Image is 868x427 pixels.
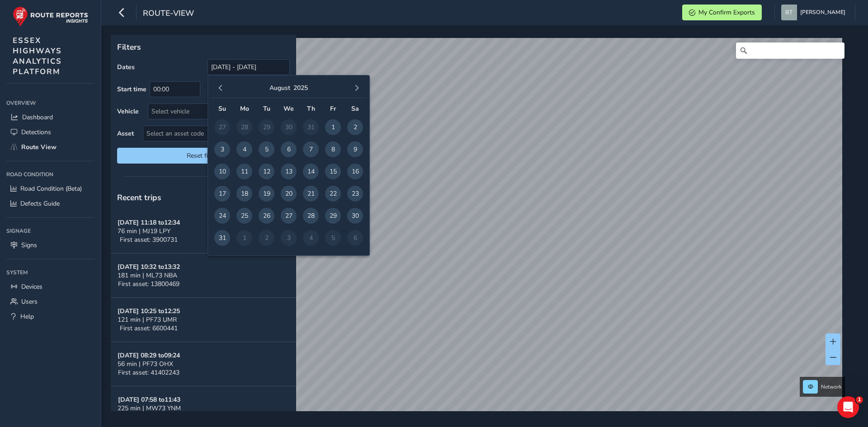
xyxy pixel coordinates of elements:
p: Filters [117,41,290,53]
span: Sa [351,104,359,113]
span: 5 [259,141,274,157]
canvas: Map [114,38,842,422]
label: Vehicle [117,107,139,116]
span: Network [821,383,842,390]
span: 21 [303,186,319,202]
span: 76 min | MJ19 LPY [118,227,170,235]
span: 6 [281,141,297,157]
button: [PERSON_NAME] [781,5,849,20]
span: 19 [259,186,274,202]
img: diamond-layout [781,5,797,20]
span: 9 [347,141,363,157]
span: 28 [303,208,319,224]
a: Route View [6,140,94,155]
strong: [DATE] 07:58 to 11:43 [118,395,180,404]
label: Asset [117,129,134,138]
button: My Confirm Exports [682,5,762,20]
span: 27 [281,208,297,224]
a: Help [6,309,94,324]
span: 18 [236,186,252,202]
span: 2 [347,119,363,135]
span: 1 [325,119,341,135]
span: 11 [236,164,252,179]
a: Users [6,294,94,309]
span: Users [21,297,38,306]
span: 121 min | PF73 UMR [118,315,177,324]
a: Signs [6,238,94,253]
span: 25 [236,208,252,224]
span: route-view [143,8,194,20]
div: Overview [6,96,94,110]
span: Dashboard [22,113,53,122]
strong: [DATE] 10:25 to 12:25 [118,307,180,315]
span: 15 [325,164,341,179]
div: Signage [6,224,94,238]
span: My Confirm Exports [698,8,755,17]
span: Reset filters [124,151,283,160]
span: Tu [263,104,270,113]
button: [DATE] 11:18 to12:3476 min | MJ19 LPYFirst asset: 3900731 [111,209,296,253]
span: 22 [325,186,341,202]
iframe: Intercom live chat [837,396,859,418]
label: Start time [117,85,146,94]
span: ESSEX HIGHWAYS ANALYTICS PLATFORM [13,35,62,77]
div: System [6,266,94,279]
span: Route View [21,143,57,151]
a: Devices [6,279,94,294]
span: 29 [325,208,341,224]
span: Select an asset code [143,126,274,141]
span: 3 [214,141,230,157]
span: 20 [281,186,297,202]
span: 56 min | PF73 OHX [118,360,173,368]
a: Road Condition (Beta) [6,181,94,196]
button: [DATE] 10:25 to12:25121 min | PF73 UMRFirst asset: 6600441 [111,298,296,342]
span: First asset: 6600441 [120,324,178,333]
span: [PERSON_NAME] [800,5,845,20]
span: Mo [240,104,249,113]
span: 17 [214,186,230,202]
span: 14 [303,164,319,179]
strong: [DATE] 10:32 to 13:32 [118,263,180,271]
span: 16 [347,164,363,179]
button: [DATE] 10:32 to13:32181 min | ML73 NBAFirst asset: 13800469 [111,253,296,298]
label: Dates [117,63,135,71]
span: 8 [325,141,341,157]
button: [DATE] 08:29 to09:2456 min | PF73 OHXFirst asset: 41402243 [111,342,296,386]
span: Th [307,104,315,113]
span: 26 [259,208,274,224]
span: Recent trips [117,192,161,203]
span: 12 [259,164,274,179]
span: First asset: 13800469 [118,280,179,288]
a: Defects Guide [6,196,94,211]
span: 225 min | MW73 YNM [118,404,181,413]
span: First asset: 3900731 [120,235,178,244]
span: 10 [214,164,230,179]
span: 24 [214,208,230,224]
span: Help [20,312,34,321]
a: Detections [6,125,94,140]
a: Dashboard [6,110,94,125]
span: 7 [303,141,319,157]
button: Reset filters [117,148,290,164]
strong: [DATE] 08:29 to 09:24 [118,351,180,360]
button: August [269,84,290,92]
span: Signs [21,241,37,249]
span: Devices [21,282,42,291]
span: Fr [330,104,336,113]
span: 4 [236,141,252,157]
span: 30 [347,208,363,224]
span: We [283,104,294,113]
span: Su [218,104,226,113]
div: Select vehicle [148,104,274,119]
strong: [DATE] 11:18 to 12:34 [118,218,180,227]
span: 1 [856,396,863,404]
button: 2025 [293,84,308,92]
span: 13 [281,164,297,179]
span: First asset: 41402243 [118,368,179,377]
div: Road Condition [6,168,94,181]
span: Defects Guide [20,199,60,208]
span: 181 min | ML73 NBA [118,271,177,280]
span: Road Condition (Beta) [20,184,82,193]
span: Detections [21,128,51,136]
span: 31 [214,230,230,246]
